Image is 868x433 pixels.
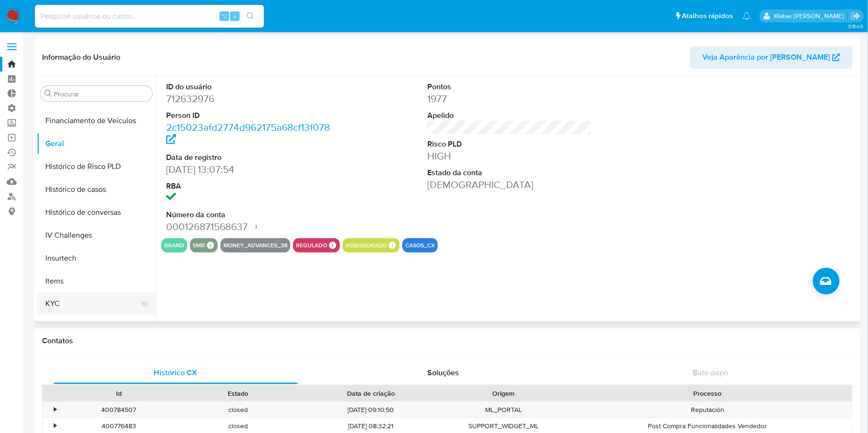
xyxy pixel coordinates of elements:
[223,243,287,247] button: money_advances_38
[444,402,563,418] div: ML_PORTAL
[44,90,52,97] button: Procurar
[690,46,853,69] button: Veja Aparência por [PERSON_NAME]
[54,405,56,414] div: •
[37,247,156,270] button: Insurtech
[54,422,56,431] div: •
[185,389,291,398] div: Estado
[427,139,592,149] dt: Risco PLD
[37,109,156,132] button: Financiamento de Veículos
[42,53,120,62] h1: Informação do Usuário
[193,243,205,247] button: smb
[164,243,184,247] button: brand
[37,201,156,224] button: Histórico de conversas
[427,168,592,178] dt: Estado da conta
[241,10,260,23] button: search-icon
[405,243,435,247] button: casos_cx
[233,11,236,21] span: s
[427,178,592,191] dd: [DEMOGRAPHIC_DATA]
[166,163,331,176] dd: [DATE] 13:07:54
[427,367,459,378] span: Soluções
[774,11,847,21] p: kleber.bueno@mercadolivre.com
[693,367,729,378] span: Bate-papo
[305,389,437,398] div: Data de criação
[166,152,331,163] dt: Data de registro
[42,336,853,346] h1: Contatos
[563,402,852,418] div: Reputación
[851,11,861,21] a: Sair
[166,120,330,148] a: 2c15023afd2774d962175a68cf13f078
[427,110,592,121] dt: Apelido
[37,316,156,338] button: Lista Interna
[154,367,198,378] span: Histórico CX
[54,90,148,98] input: Procurar
[59,402,179,418] div: 400784507
[166,82,331,92] dt: ID do usuário
[37,224,156,247] button: IV Challenges
[37,178,156,201] button: Histórico de casos
[221,11,228,21] span: ⌥
[166,110,331,121] dt: Person ID
[296,243,327,247] button: regulado
[682,11,733,21] span: Atalhos rápidos
[451,389,557,398] div: Origem
[37,155,156,178] button: Histórico de Risco PLD
[37,293,148,316] button: KYC
[35,10,264,22] input: Pesquise usuários ou casos...
[427,82,592,92] dt: Pontos
[179,402,298,418] div: closed
[743,12,751,20] a: Notificações
[427,149,592,163] dd: HIGH
[37,132,156,155] button: Geral
[346,243,387,247] button: assessorado
[166,181,331,191] dt: RBA
[166,210,331,220] dt: Número da conta
[703,46,830,69] span: Veja Aparência por [PERSON_NAME]
[66,389,172,398] div: Id
[570,389,846,398] div: Processo
[298,402,444,418] div: [DATE] 09:10:50
[37,270,156,293] button: Items
[166,220,331,233] dd: 000126871568637
[166,92,331,106] dd: 712632976
[427,92,592,106] dd: 1977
